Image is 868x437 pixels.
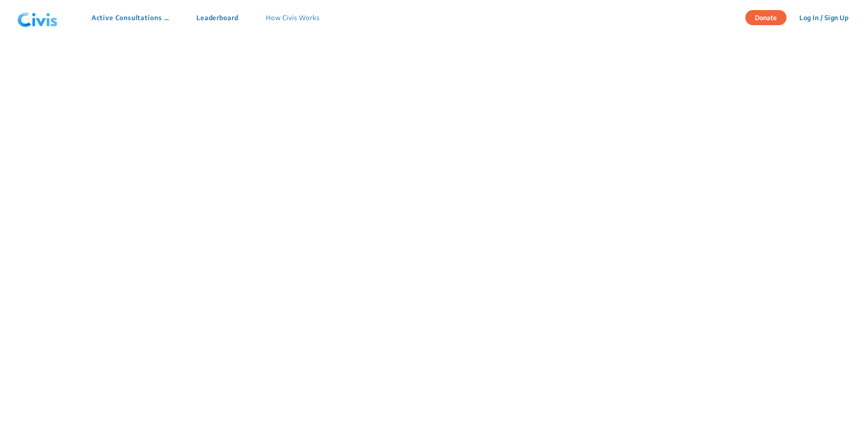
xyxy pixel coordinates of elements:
p: Active Consultations [92,13,169,22]
button: Log In / Sign Up [793,11,854,25]
p: Leaderboard [196,13,239,22]
button: Donate [745,10,787,25]
img: navlogo.png [14,4,61,32]
a: Donate [745,12,793,22]
p: How Civis Works [266,13,320,22]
